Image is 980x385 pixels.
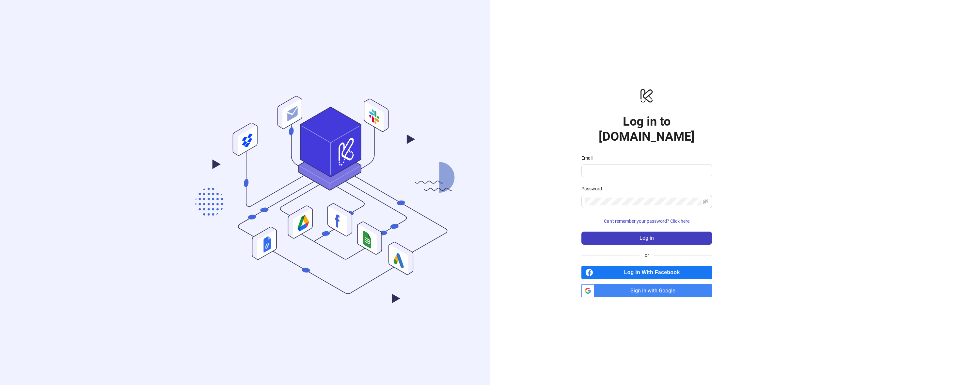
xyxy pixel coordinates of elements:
button: Log in [581,232,712,245]
button: Can't remember your password? Click here [581,216,712,226]
a: Log in With Facebook [581,266,712,279]
span: Sign in with Google [597,284,712,297]
h1: Log in to [DOMAIN_NAME] [581,114,712,144]
span: eye-invisible [703,199,708,204]
span: Log in [640,235,654,241]
a: Sign in with Google [581,284,712,297]
input: Password [585,198,702,205]
label: Email [581,154,597,162]
input: Email [585,167,707,175]
a: Can't remember your password? Click here [581,219,712,224]
span: or [640,252,654,259]
label: Password [581,185,606,192]
span: Log in With Facebook [596,266,712,279]
span: Can't remember your password? Click here [604,219,689,224]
